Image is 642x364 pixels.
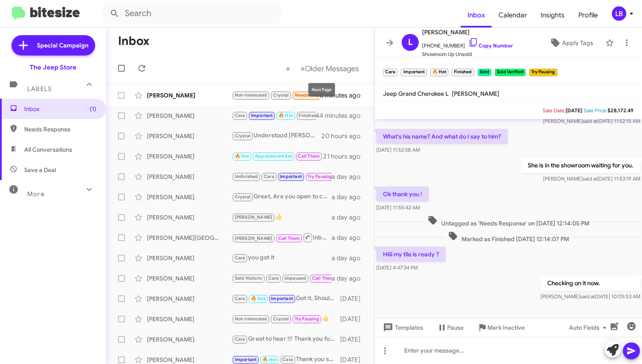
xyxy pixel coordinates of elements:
span: Cara [264,174,274,179]
button: Auto Fields [562,320,617,335]
div: [DATE] [340,315,367,323]
span: said at [583,118,597,124]
span: Needs Response [24,125,96,133]
span: Important [280,174,302,179]
div: 20 hours ago [321,132,367,140]
small: Finished [452,69,474,76]
div: [PERSON_NAME] [147,335,232,344]
span: Sold Historic [235,275,263,281]
div: Nope. Everything else is priced way too high. I was looking to purchase something for my [DEMOGRA... [232,90,320,100]
div: you got it [232,253,332,263]
span: [PERSON_NAME] [422,27,513,37]
span: Call Them [278,236,300,241]
div: [PERSON_NAME] [147,132,232,140]
span: [PERSON_NAME] [452,90,499,97]
span: Inbox [24,105,96,113]
span: Insights [534,3,572,28]
span: Templates [381,320,423,335]
div: [PERSON_NAME] [147,213,232,222]
div: LB [612,6,626,21]
span: Sale Date: [543,107,566,114]
div: [PERSON_NAME] [147,152,232,161]
span: 🔥 Hot [251,296,265,301]
div: a day ago [332,172,367,181]
span: Crystal [235,133,251,139]
span: [PERSON_NAME] [235,214,273,220]
a: Special Campaign [11,35,95,56]
div: [PERSON_NAME][GEOGRAPHIC_DATA] [147,233,232,242]
div: Yeah of course. I also would want to verify when it is actually going to be available. for instan... [232,172,332,181]
span: 🔥 Hot [279,113,293,118]
span: Apply Tags [562,35,593,50]
span: Cara [282,357,293,362]
span: Try Pausing [295,316,319,322]
span: Crystal [235,194,251,200]
div: 👍 [232,314,340,324]
span: (1) [90,105,96,113]
span: [PHONE_NUMBER] [422,37,513,50]
span: Jeep Grand Cherokee L [383,90,448,97]
div: a day ago [332,193,367,201]
span: Call Them [312,275,334,281]
button: LB [605,6,633,21]
span: Profile [572,3,605,28]
span: [DATE] [566,107,582,114]
small: Try Pausing [529,69,557,76]
div: [PERSON_NAME] [147,315,232,323]
small: Sold [478,69,491,76]
span: Marked as Finished [DATE] 12:14:07 PM [445,231,572,243]
span: [PERSON_NAME] [235,236,273,241]
div: [PERSON_NAME] [147,356,232,364]
a: Inbox [461,3,492,28]
span: Crystal [273,92,289,98]
span: said at [583,175,597,182]
small: 🔥 Hot [430,69,448,76]
span: L [408,36,413,49]
div: The Jeep Store [30,63,76,72]
h1: Inbox [118,34,149,48]
div: Understood [PERSON_NAME] [232,131,321,141]
div: a day ago [332,213,367,222]
span: [PERSON_NAME] [DATE] 10:05:53 AM [541,293,640,300]
span: [DATE] 11:52:58 AM [376,147,420,153]
small: Important [401,69,426,76]
div: [DATE] [340,356,367,364]
span: Not-Interested [235,316,267,322]
button: Pause [430,320,470,335]
div: Thank you for getting back to me. I will update my records. [232,151,323,161]
p: Hiiii my tile is ready ? [376,247,446,262]
div: 44 minutes ago [316,111,367,120]
span: 🔥 Hot [235,153,249,159]
span: Unpaused [284,275,307,281]
div: [DATE] [340,295,367,303]
nav: Page navigation example [281,60,364,77]
div: Great to hear !!! Thank you for the update, Hope you continue to enjoy it ! [232,334,340,344]
div: [PERSON_NAME] [147,111,232,120]
p: What's his name? And what do I say to him? [376,129,508,144]
span: [PERSON_NAME] [DATE] 11:53:19 AM [543,175,640,182]
span: [DATE] 4:47:34 PM [376,264,418,271]
button: Previous [281,60,296,77]
span: Special Campaign [37,41,88,50]
span: Mark Inactive [487,320,525,335]
p: Ok thank you ! [376,186,429,202]
input: Search [103,3,281,24]
span: Needs Response [295,92,331,98]
span: « [286,63,290,74]
span: Appointment Set [255,153,292,159]
span: Call Them [298,153,320,159]
a: Calendar [492,3,534,28]
div: [DATE] [340,335,367,344]
a: Copy Number [468,42,513,49]
span: Try Pausing [307,174,332,179]
div: [PERSON_NAME] [147,91,232,100]
span: Save a Deal [24,166,56,174]
div: The title is in. [232,111,316,120]
div: a day ago [332,233,367,242]
span: 🔥 Hot [262,357,277,362]
small: Sold Verified [495,69,526,76]
span: Pause [447,320,464,335]
span: said at [580,293,595,300]
div: Great, Are you open to coming in to get the vehicle appraised ? Let me know if you would be inter... [232,192,332,202]
span: Unfinished [235,174,258,179]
